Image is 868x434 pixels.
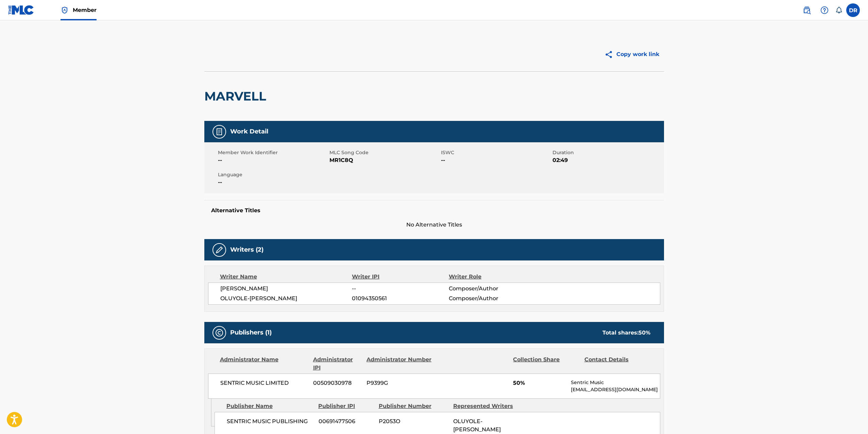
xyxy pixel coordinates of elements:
[8,5,34,15] img: MLC Logo
[513,379,566,387] span: 50%
[61,6,69,14] img: Top Rightsholder
[449,294,537,303] span: Composer/Author
[313,379,361,387] span: 00509030978
[215,246,223,254] img: Writers
[453,418,501,433] span: OLUYOLE-[PERSON_NAME]
[227,417,313,426] span: SENTRIC MUSIC PUBLISHING
[218,171,328,178] span: Language
[441,149,551,156] span: ISWC
[218,178,328,186] span: --
[449,273,537,281] div: Writer Role
[220,356,308,372] div: Administrator Name
[352,294,448,303] span: 01094350561
[220,273,352,281] div: Writer Name
[230,246,263,254] h5: Writers (2)
[602,329,650,337] div: Total shares:
[352,273,449,281] div: Writer IPI
[820,6,829,14] img: help
[220,379,308,387] span: SENTRIC MUSIC LIMITED
[215,128,223,136] img: Work Detail
[220,285,352,293] span: [PERSON_NAME]
[204,221,664,229] span: No Alternative Titles
[379,417,448,426] span: P2053O
[571,386,660,393] p: [EMAIL_ADDRESS][DOMAIN_NAME]
[367,356,432,372] div: Administrator Number
[329,149,439,156] span: MLC Song Code
[352,285,448,293] span: --
[226,402,313,410] div: Publisher Name
[367,379,432,387] span: P9399G
[318,402,374,410] div: Publisher IPI
[818,3,831,17] div: Help
[639,329,650,336] span: 50 %
[313,356,361,372] div: Administrator IPI
[230,128,268,135] h5: Work Detail
[211,207,657,214] h5: Alternative Titles
[584,356,650,372] div: Contact Details
[846,3,860,17] div: User Menu
[379,402,448,410] div: Publisher Number
[204,89,270,104] h2: MARVELL
[218,149,328,156] span: Member Work Identifier
[552,149,662,156] span: Duration
[215,329,223,337] img: Publishers
[441,156,551,164] span: --
[571,379,660,386] p: Sentric Music
[605,50,616,59] img: Copy work link
[834,401,868,434] iframe: Chat Widget
[835,7,842,14] div: Notifications
[73,6,97,14] span: Member
[319,417,374,426] span: 00691477506
[552,156,662,164] span: 02:49
[220,294,352,303] span: OLUYOLE-[PERSON_NAME]
[230,329,272,337] h5: Publishers (1)
[449,285,537,293] span: Composer/Author
[513,356,579,372] div: Collection Share
[600,46,664,63] button: Copy work link
[803,6,811,14] img: search
[218,156,328,164] span: --
[329,156,439,164] span: MR1C8Q
[800,3,814,17] a: Public Search
[453,402,523,410] div: Represented Writers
